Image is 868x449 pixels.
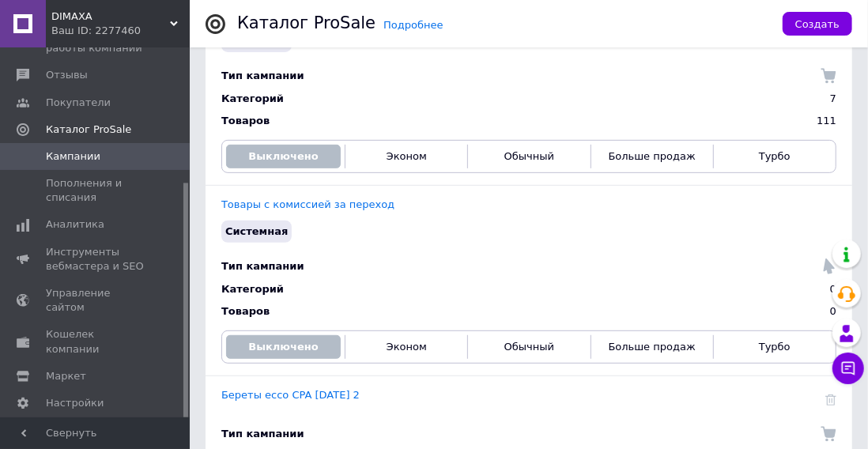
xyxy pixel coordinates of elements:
[387,150,427,162] span: Эконом
[504,341,554,353] span: Обычный
[221,92,284,104] span: Категорий
[609,341,696,353] span: Больше продаж
[46,68,88,82] span: Отзывы
[826,88,840,110] div: 7
[595,145,709,168] button: Больше продаж
[226,145,341,168] button: Выключено
[221,389,360,401] a: Береты ессо CPA [DATE] 2
[504,150,554,162] span: Обычный
[821,68,836,84] img: Комиссия за заказ
[46,286,146,315] span: Управление сайтом
[221,305,270,317] span: Товаров
[821,258,836,274] img: Комиссия за переход
[472,145,586,168] button: Обычный
[46,176,146,205] span: Пополнения и списания
[783,12,852,36] button: Создать
[46,245,146,274] span: Инструменты вебмастера и SEO
[832,353,864,384] button: Чат с покупателем
[821,426,836,442] img: Комиссия за заказ
[383,19,443,31] a: Подробнее
[718,145,832,168] button: Турбо
[759,341,791,353] span: Турбо
[46,123,131,137] span: Каталог ProSale
[221,428,304,440] span: Тип кампании
[609,150,696,162] span: Больше продаж
[46,217,104,232] span: Аналитика
[237,15,376,32] div: Каталог ProSale
[813,110,840,132] div: 111
[595,335,709,359] button: Больше продаж
[51,9,170,24] span: DIMAXA
[825,393,836,405] a: Удалить
[349,335,463,359] button: Эконом
[225,225,288,237] span: Системная
[46,396,104,410] span: Настройки
[46,149,100,164] span: Кампании
[46,369,86,383] span: Маркет
[826,278,840,300] div: 0
[221,198,394,210] a: Товары с комиссией за переход
[387,341,427,353] span: Эконом
[248,150,318,162] span: Выключено
[51,24,190,38] div: Ваш ID: 2277460
[759,150,791,162] span: Турбо
[221,115,270,126] span: Товаров
[226,335,341,359] button: Выключено
[46,327,146,356] span: Кошелек компании
[795,18,840,30] span: Создать
[349,145,463,168] button: Эконом
[221,283,284,295] span: Категорий
[46,96,111,110] span: Покупатели
[221,260,304,272] span: Тип кампании
[472,335,586,359] button: Обычный
[221,70,304,81] span: Тип кампании
[718,335,832,359] button: Турбо
[826,300,840,323] div: 0
[248,341,318,353] span: Выключено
